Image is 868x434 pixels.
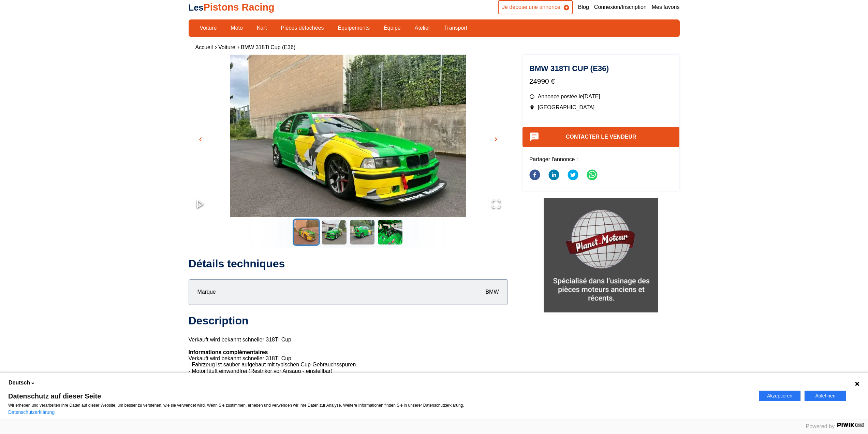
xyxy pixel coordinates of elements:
button: Go to Slide 4 [377,219,404,246]
a: Connexion/Inscription [594,3,647,11]
a: Contacter le vendeur [566,134,636,140]
p: 24990 € [529,76,673,86]
a: Moto [226,22,247,34]
a: Voiture [218,44,235,50]
a: Datenschutzerklärung [8,409,55,415]
button: Play or Pause Slideshow [189,192,212,217]
a: LesPistons Racing [189,2,275,13]
p: BMW [477,288,507,296]
h2: Description [189,314,508,327]
button: linkedin [548,165,559,186]
button: Akzeptieren [759,391,800,401]
button: Go to Slide 1 [293,219,320,246]
button: Go to Slide 2 [321,219,348,246]
p: Partager l'annonce : [529,156,673,163]
button: Contacter le vendeur [523,127,680,147]
a: Équipe [379,22,405,34]
div: Go to Slide 1 [189,55,508,217]
a: Transport [440,22,472,34]
div: Thumbnail Navigation [189,219,508,246]
h1: BMW 318Ti Cup (E36) [529,65,673,72]
p: Wir erheben und verarbeiten Ihre Daten auf dieser Website, um besser zu verstehen, wie sie verwen... [8,403,751,408]
span: chevron_left [196,135,205,143]
a: Voiture [195,22,221,34]
a: Pièces détachées [276,22,328,34]
button: Ablehnen [805,391,846,401]
button: Open Fullscreen [485,192,508,217]
button: twitter [568,165,578,186]
a: Mes favoris [652,3,680,11]
img: image [189,55,508,232]
button: Go to Slide 3 [349,219,376,246]
span: Les [189,3,204,12]
b: Informations complémentaires [189,349,268,355]
p: [GEOGRAPHIC_DATA] [529,104,673,111]
div: Verkauft wird bekannt schneller 318TI Cup Verkauft wird bekannt schneller 318TI Cup - Fahrzeug is... [189,257,508,412]
a: Équipements [334,22,374,34]
button: facebook [529,165,540,186]
a: Kart [252,22,271,34]
a: Atelier [410,22,435,34]
p: Marque [189,288,224,296]
button: chevron_left [195,134,206,144]
span: Datenschutz auf dieser Seite [8,393,751,400]
p: Annonce postée le [DATE] [529,93,673,100]
button: whatsapp [587,165,598,186]
span: Powered by [806,423,835,429]
a: Accueil [195,44,213,50]
span: chevron_right [492,135,500,143]
button: chevron_right [491,134,501,144]
h2: Détails techniques [189,257,508,270]
span: Deutsch [9,379,30,387]
a: BMW 318Ti Cup (E36) [241,44,295,50]
a: Blog [578,3,589,11]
